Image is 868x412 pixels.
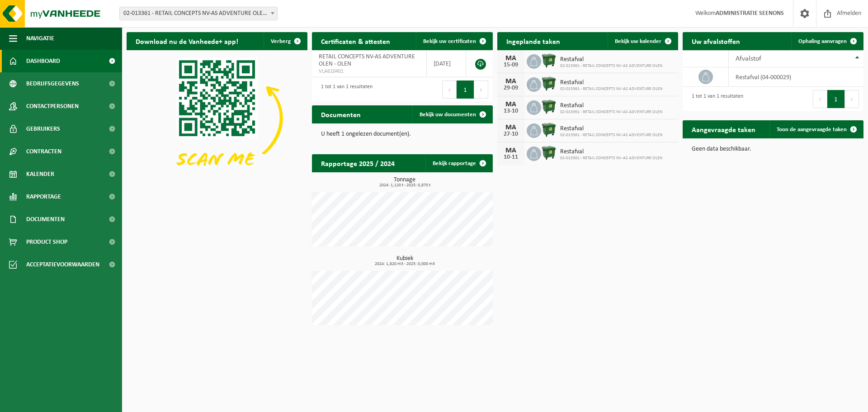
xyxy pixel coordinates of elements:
h2: Certificaten & attesten [312,32,399,50]
a: Bekijk uw certificaten [416,32,492,50]
div: MA [502,147,520,154]
span: Gebruikers [26,118,60,140]
span: Restafval [560,148,662,156]
div: MA [502,124,520,131]
button: 1 [457,81,474,99]
button: Verberg [264,32,307,50]
span: Verberg [271,38,291,44]
span: 02-013361 - RETAIL CONCEPTS NV-AS ADVENTURE OLEN [560,156,662,161]
h2: Documenten [312,105,370,123]
span: 2024: 1,820 m3 - 2025: 0,000 m3 [316,262,493,266]
span: Bedrijfsgegevens [26,72,79,95]
h2: Aangevraagde taken [683,120,764,138]
span: 02-013361 - RETAIL CONCEPTS NV-AS ADVENTURE OLEN [560,86,662,92]
span: Acceptatievoorwaarden [26,253,99,276]
span: Dashboard [26,50,60,72]
span: Documenten [26,208,65,231]
span: 02-013361 - RETAIL CONCEPTS NV-AS ADVENTURE OLEN - OLEN [119,7,278,20]
h3: Kubiek [316,256,493,266]
div: 1 tot 1 van 1 resultaten [316,80,373,99]
td: [DATE] [427,50,466,77]
button: Previous [442,81,457,99]
span: Kalender [26,163,54,185]
h3: Tonnage [316,177,493,188]
div: 1 tot 1 van 1 resultaten [687,89,743,109]
h2: Download nu de Vanheede+ app! [127,32,247,50]
span: 02-013361 - RETAIL CONCEPTS NV-AS ADVENTURE OLEN - OLEN [120,7,277,20]
img: WB-1100-HPE-GN-04 [541,53,557,68]
div: 15-09 [502,62,520,68]
img: WB-1100-HPE-GN-04 [541,76,557,91]
span: Navigatie [26,27,54,50]
span: Ophaling aanvragen [798,38,847,44]
a: Bekijk rapportage [425,154,492,172]
span: 02-013361 - RETAIL CONCEPTS NV-AS ADVENTURE OLEN [560,133,662,138]
span: Product Shop [26,231,67,253]
span: Contracten [26,140,61,163]
td: restafval (04-000029) [729,67,863,87]
strong: ADMINISTRATIE SEENONS [716,10,784,17]
a: Ophaling aanvragen [791,32,863,50]
button: 1 [827,90,845,108]
span: Restafval [560,102,662,109]
img: Download de VHEPlus App [127,50,307,186]
img: WB-1100-HPE-GN-04 [541,122,557,137]
a: Bekijk uw documenten [412,105,492,123]
span: 02-013361 - RETAIL CONCEPTS NV-AS ADVENTURE OLEN [560,109,662,115]
span: Restafval [560,56,662,63]
span: RETAIL CONCEPTS NV-AS ADVENTURE OLEN - OLEN [319,53,415,67]
div: 29-09 [502,85,520,91]
span: Bekijk uw certificaten [423,38,476,44]
span: Contactpersonen [26,95,79,118]
button: Previous [813,90,827,108]
img: WB-1100-HPE-GN-04 [541,99,557,114]
span: Restafval [560,125,662,133]
div: 27-10 [502,131,520,137]
div: MA [502,101,520,108]
a: Bekijk uw kalender [608,32,677,50]
span: 2024: 1,120 t - 2025: 0,870 t [316,183,493,188]
span: Restafval [560,79,662,86]
div: 13-10 [502,108,520,114]
p: U heeft 1 ongelezen document(en). [321,131,484,137]
h2: Rapportage 2025 / 2024 [312,154,404,172]
div: MA [502,78,520,85]
span: Afvalstof [736,55,761,62]
button: Next [474,81,488,99]
span: Toon de aangevraagde taken [777,127,847,133]
span: Rapportage [26,185,61,208]
h2: Ingeplande taken [497,32,569,50]
button: Next [845,90,859,108]
span: Bekijk uw kalender [615,38,661,44]
img: WB-1100-HPE-GN-04 [541,145,557,161]
span: Bekijk uw documenten [420,112,476,118]
h2: Uw afvalstoffen [683,32,749,50]
p: Geen data beschikbaar. [692,146,854,152]
div: 10-11 [502,154,520,161]
a: Toon de aangevraagde taken [769,120,863,138]
div: MA [502,55,520,62]
span: 02-013361 - RETAIL CONCEPTS NV-AS ADVENTURE OLEN [560,63,662,69]
span: VLA610401 [319,68,420,75]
